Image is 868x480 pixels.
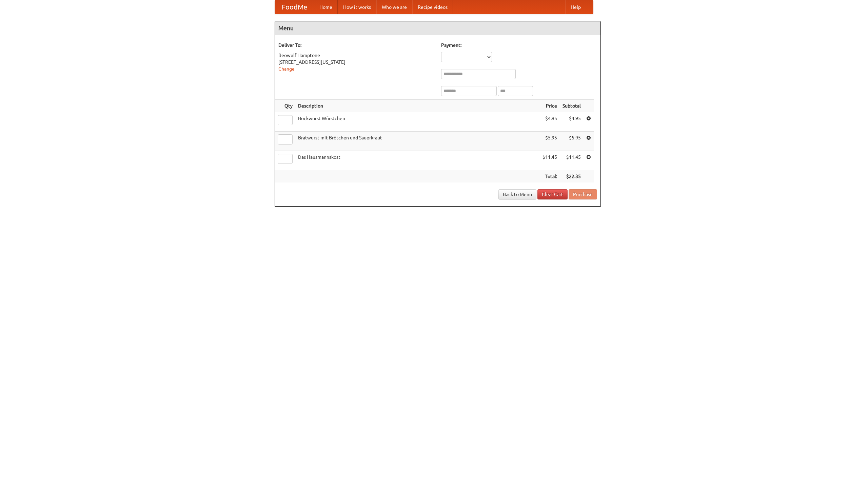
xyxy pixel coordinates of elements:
[540,151,560,170] td: $11.45
[376,0,412,14] a: Who we are
[441,42,597,49] h5: Payment:
[540,132,560,151] td: $5.95
[275,0,314,14] a: FoodMe
[498,189,536,199] a: Back to Menu
[278,52,434,59] div: Beowulf Hamptone
[278,66,295,72] a: Change
[540,100,560,112] th: Price
[278,59,434,65] div: [STREET_ADDRESS][US_STATE]
[295,100,540,112] th: Description
[560,100,584,112] th: Subtotal
[295,112,540,132] td: Bockwurst Würstchen
[314,0,338,14] a: Home
[560,112,584,132] td: $4.95
[278,42,434,49] h5: Deliver To:
[560,151,584,170] td: $11.45
[540,112,560,132] td: $4.95
[565,0,586,14] a: Help
[295,132,540,151] td: Bratwurst mit Brötchen und Sauerkraut
[338,0,376,14] a: How it works
[295,151,540,170] td: Das Hausmannskost
[569,189,597,199] button: Purchase
[537,189,568,199] a: Clear Cart
[275,100,295,112] th: Qty
[275,21,600,35] h4: Menu
[540,170,560,183] th: Total:
[560,132,584,151] td: $5.95
[412,0,453,14] a: Recipe videos
[560,170,584,183] th: $22.35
